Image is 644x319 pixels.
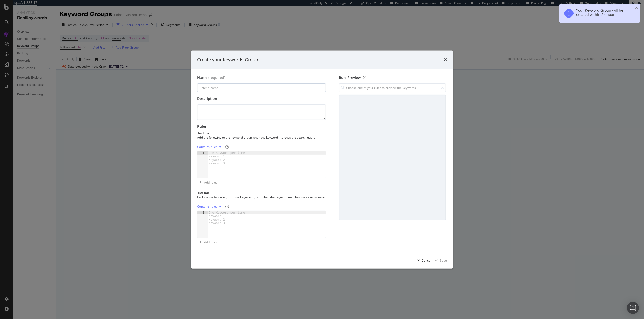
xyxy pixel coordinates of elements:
[627,302,639,314] div: Open Intercom Messenger
[433,257,447,265] button: Save
[444,56,447,63] div: times
[197,96,326,101] div: Description
[440,258,447,263] div: Save
[197,205,217,208] div: Contains rules
[197,151,208,155] div: 1
[197,211,208,214] div: 1
[198,131,209,135] div: Include
[198,190,210,195] div: Exclude
[197,83,326,92] input: Enter a name
[208,151,250,165] div: One Keyword per line: Keyword 1 Keyword 2 Keyword 3
[197,178,217,186] button: Add rules
[197,75,207,80] div: Name
[635,6,638,10] div: close toast
[197,56,258,63] div: Create your Keywords Group
[415,257,431,265] button: Cancel
[204,240,217,244] div: Add rules
[208,211,250,225] div: One Keyword per line: Keyword 1 Keyword 2 Keyword 3
[208,75,225,80] span: (required)
[204,180,217,185] div: Add rules
[197,143,223,151] button: Contains rules
[197,195,325,199] div: Exclude the following from the keyword group when the keyword matches the search query
[197,238,217,246] button: Add rules
[197,203,223,211] button: Contains rules
[197,145,217,148] div: Contains rules
[197,124,326,129] div: Rules
[422,258,431,263] div: Cancel
[339,83,446,92] input: Choose one of your rules to preview the keywords
[197,135,325,140] div: Add the following to the keyword group when the keyword matches the search query
[576,8,631,19] div: Your Keyword Group will be created within 24 hours
[191,50,453,268] div: modal
[339,75,446,80] div: Rule Preview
